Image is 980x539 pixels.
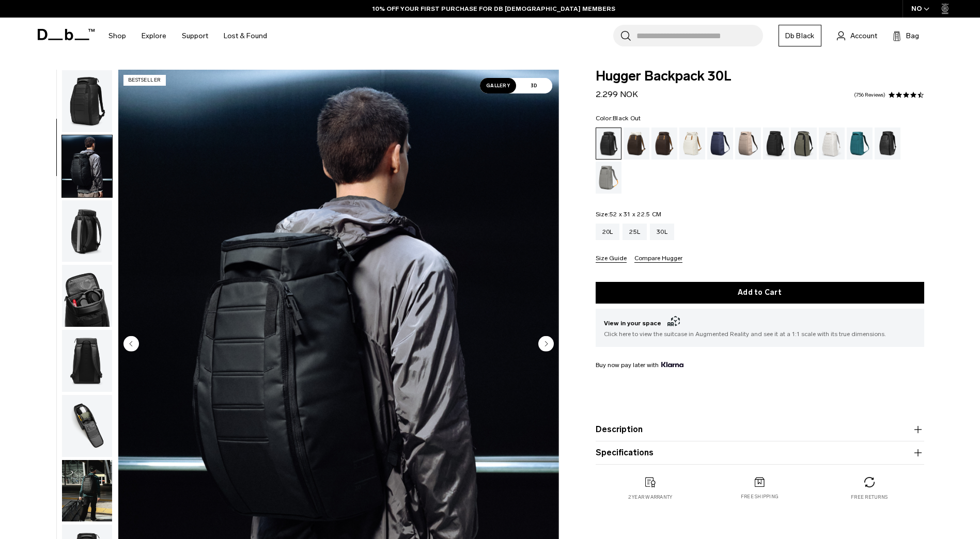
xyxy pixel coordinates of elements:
[62,70,112,132] img: Hugger Backpack 30L Black Out
[651,128,677,160] a: Espresso
[62,330,112,392] img: Hugger Backpack 30L Black Out
[893,29,919,42] button: Bag
[847,128,873,160] a: Midnight Teal
[819,128,845,160] a: Clean Slate
[634,255,682,263] button: Compare Hugger
[851,494,888,501] p: Free returns
[61,264,113,327] button: Hugger Backpack 30L Black Out
[735,128,761,160] a: Fogbow Beige
[906,30,919,41] span: Bag
[875,128,900,160] a: Reflective Black
[61,459,113,522] button: Hugger Backpack 30L Black Out
[596,423,924,436] button: Description
[516,78,552,93] span: 3D
[850,30,877,41] span: Account
[661,362,683,367] img: {"height" => 20, "alt" => "Klarna"}
[596,89,638,99] span: 2.299 NOK
[596,255,627,263] button: Size Guide
[62,265,112,327] img: Hugger Backpack 30L Black Out
[182,18,208,54] a: Support
[628,494,673,501] p: 2 year warranty
[613,115,641,122] span: Black Out
[372,4,615,13] a: 10% OFF YOUR FIRST PURCHASE FOR DB [DEMOGRAPHIC_DATA] MEMBERS
[741,493,779,500] p: Free shipping
[62,460,112,522] img: Hugger Backpack 30L Black Out
[596,211,662,217] legend: Size:
[142,18,166,54] a: Explore
[791,128,817,160] a: Forest Green
[623,224,647,240] a: 25L
[679,128,705,160] a: Oatmilk
[604,329,916,339] span: Click here to view the suitcase in Augmented Reality and see it at a 1:1 scale with its true dime...
[596,128,621,160] a: Black Out
[763,128,789,160] a: Charcoal Grey
[108,18,126,54] a: Shop
[123,336,139,353] button: Previous slide
[61,329,113,392] button: Hugger Backpack 30L Black Out
[123,75,166,86] p: Bestseller
[837,29,877,42] a: Account
[596,70,924,83] span: Hugger Backpack 30L
[61,135,113,198] button: Hugger Backpack 30L Black Out
[101,18,275,54] nav: Main Navigation
[707,128,733,160] a: Blue Hour
[596,162,621,194] a: Sand Grey
[650,224,674,240] a: 30L
[62,395,112,457] img: Hugger Backpack 30L Black Out
[596,115,641,121] legend: Color:
[779,25,821,46] a: Db Black
[596,282,924,304] button: Add to Cart
[224,18,267,54] a: Lost & Found
[610,211,661,218] span: 52 x 31 x 22.5 CM
[61,394,113,457] button: Hugger Backpack 30L Black Out
[596,309,924,347] button: View in your space Click here to view the suitcase in Augmented Reality and see it at a 1:1 scale...
[596,224,620,240] a: 20L
[61,70,113,133] button: Hugger Backpack 30L Black Out
[480,78,516,93] span: Gallery
[62,200,112,262] img: Hugger Backpack 30L Black Out
[854,92,885,98] a: 756 reviews
[538,336,554,353] button: Next slide
[596,360,683,370] span: Buy now pay later with
[62,135,112,197] img: Hugger Backpack 30L Black Out
[604,317,916,329] span: View in your space
[596,447,924,459] button: Specifications
[61,200,113,263] button: Hugger Backpack 30L Black Out
[624,128,649,160] a: Cappuccino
